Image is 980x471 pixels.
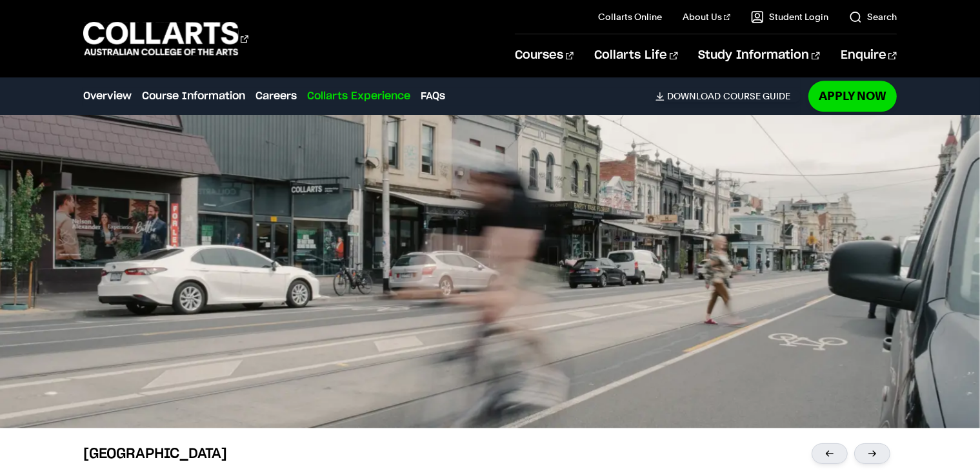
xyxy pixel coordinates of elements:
a: Collarts Experience [307,88,410,104]
a: Overview [83,88,132,104]
a: Collarts Life [594,34,677,77]
a: Study Information [699,34,820,77]
a: Enquire [841,34,897,77]
a: Careers [255,88,297,104]
a: Collarts Online [598,10,662,23]
a: Search [849,10,897,23]
a: Apply Now [808,81,897,111]
h3: [GEOGRAPHIC_DATA] [83,443,236,464]
div: Go to homepage [83,20,248,57]
a: Student Login [751,10,828,23]
a: About Us [683,10,730,23]
span: Download [667,90,721,102]
a: Course Information [142,88,245,104]
a: DownloadCourse Guide [655,90,801,102]
a: FAQs [421,88,445,104]
a: Courses [515,34,574,77]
